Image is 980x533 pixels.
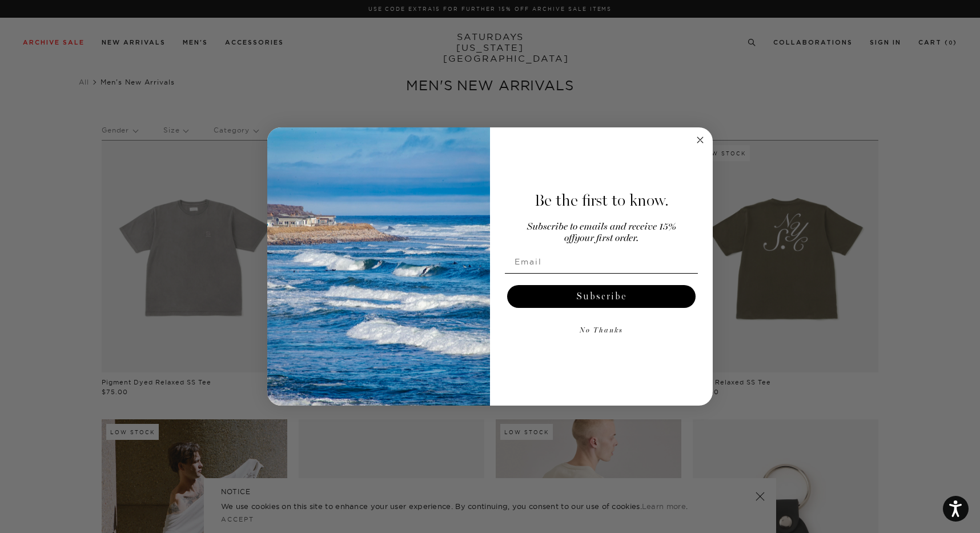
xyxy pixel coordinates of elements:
img: 125c788d-000d-4f3e-b05a-1b92b2a23ec9.jpeg [267,127,490,406]
span: your first order. [575,234,638,243]
span: off [564,234,575,243]
span: Subscribe to emails and receive 15% [527,222,676,232]
button: Close dialog [693,133,707,147]
input: Email [505,250,698,273]
span: Be the first to know. [535,191,669,210]
button: Subscribe [507,285,696,308]
button: No Thanks [505,319,698,342]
